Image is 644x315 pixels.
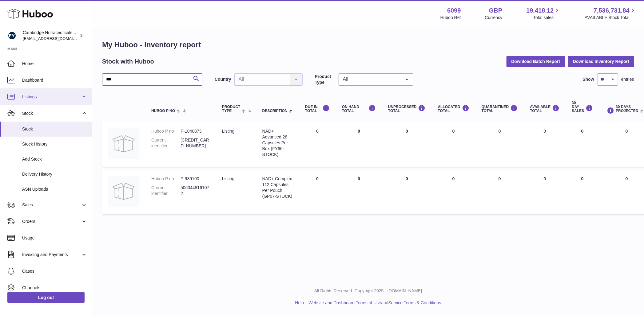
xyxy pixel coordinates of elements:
div: ALLOCATED Total [438,105,469,113]
td: 0 [299,170,336,214]
span: Usage [22,235,87,241]
img: product image [108,128,139,159]
span: [EMAIL_ADDRESS][DOMAIN_NAME] [23,36,90,41]
label: Show [583,76,594,82]
td: 0 [432,122,475,167]
h1: My Huboo - Inventory report [102,40,634,50]
span: Listings [22,94,81,100]
td: 0 [524,122,566,167]
div: 30 DAY SALES [572,101,593,113]
li: and [306,300,441,306]
span: Total sales [533,15,561,21]
span: Stock [22,111,81,116]
a: Log out [7,292,85,303]
a: Service Terms & Conditions [388,300,441,305]
span: entries [621,76,634,82]
dt: Huboo P no [151,128,181,134]
span: ASN Uploads [22,186,87,192]
label: Product Type [315,74,336,85]
span: listing [222,129,234,134]
span: Cases [22,268,87,274]
td: 0 [382,122,432,167]
img: product image [108,176,139,207]
span: Description [262,109,288,113]
div: Currency [485,15,503,21]
span: Product Type [222,105,240,113]
div: NAD+ Complex 112 Capsules Per Pouch (GP07-STOCK) [262,176,293,199]
span: Sales [22,202,81,208]
div: UNPROCESSED Total [388,105,426,113]
a: Website and Dashboard Terms of Use [308,300,381,305]
span: Home [22,61,87,67]
dt: Current identifier [151,137,181,149]
div: Huboo Ref [440,15,461,21]
td: 0 [524,170,566,214]
td: 0 [382,170,432,214]
h2: Stock with Huboo [102,57,154,66]
div: DUE IN TOTAL [305,105,330,113]
span: 7,536,731.84 [594,6,630,15]
td: 0 [566,122,599,167]
label: Country [215,76,231,82]
button: Download Batch Report [507,56,565,67]
div: AVAILABLE Total [530,105,560,113]
dt: Huboo P no [151,176,181,182]
span: AVAILABLE Stock Total [585,15,637,21]
strong: 6099 [447,6,461,15]
img: huboo@camnutra.com [7,31,17,40]
dd: P-989100 [181,176,210,182]
span: 19,418.12 [526,6,554,15]
span: 30 DAYS PROJECTED [616,105,638,113]
span: 0 [499,129,501,134]
dd: 5060448161072 [181,185,210,196]
span: Stock History [22,141,87,147]
span: Huboo P no [151,109,175,113]
span: Stock [22,126,87,132]
dt: Current identifier [151,185,181,196]
td: 0 [299,122,336,167]
span: Channels [22,285,87,291]
span: All [341,76,401,82]
dd: P-1040873 [181,128,210,134]
td: 0 [336,122,382,167]
div: ON HAND Total [342,105,376,113]
strong: GBP [489,6,502,15]
span: Invoicing and Payments [22,252,81,258]
span: Delivery History [22,171,87,177]
span: Orders [22,219,81,224]
p: All Rights Reserved. Copyright 2025 - [DOMAIN_NAME] [97,288,639,294]
span: 0 [499,176,501,181]
a: 7,536,731.84 AVAILABLE Stock Total [585,6,637,21]
span: listing [222,176,234,181]
button: Download Inventory Report [568,56,634,67]
span: Add Stock [22,156,87,162]
div: Cambridge Nutraceuticals Ltd [23,30,78,41]
span: Dashboard [22,77,87,83]
a: 19,418.12 Total sales [526,6,561,21]
td: 0 [566,170,599,214]
td: 0 [432,170,475,214]
td: 0 [336,170,382,214]
div: QUARANTINED Total [482,105,518,113]
a: Help [295,300,304,305]
dd: [CREDIT_CARD_NUMBER] [181,137,210,149]
div: NAD+ Advanced 28 Capsules Per Box (FY66-STOCK) [262,128,293,157]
